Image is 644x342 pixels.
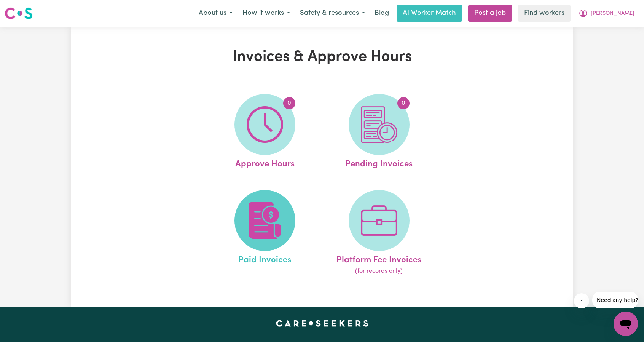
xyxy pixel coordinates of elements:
iframe: Button to launch messaging window [614,312,638,336]
span: [PERSON_NAME] [591,10,634,18]
img: Careseekers logo [5,6,33,20]
iframe: Message from company [592,292,638,308]
iframe: Close message [574,293,589,308]
span: (for records only) [355,267,403,276]
a: Careseekers home page [276,320,368,326]
span: 0 [397,97,410,109]
a: Find workers [518,5,571,22]
button: Safety & resources [295,5,370,21]
a: AI Worker Match [397,5,462,22]
span: Platform Fee Invoices [336,251,421,267]
a: Post a job [468,5,512,22]
span: Approve Hours [235,155,295,171]
a: Paid Invoices [210,190,320,276]
a: Approve Hours [210,94,320,171]
button: About us [194,5,238,21]
a: Blog [370,5,394,22]
span: Need any help? [5,5,46,11]
a: Careseekers logo [5,5,33,22]
a: Platform Fee Invoices(for records only) [324,190,434,276]
a: Pending Invoices [324,94,434,171]
h1: Invoices & Approve Hours [159,48,485,66]
button: How it works [238,5,295,21]
span: 0 [283,97,295,109]
span: Paid Invoices [238,251,291,267]
span: Pending Invoices [345,155,413,171]
button: My Account [574,5,639,21]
